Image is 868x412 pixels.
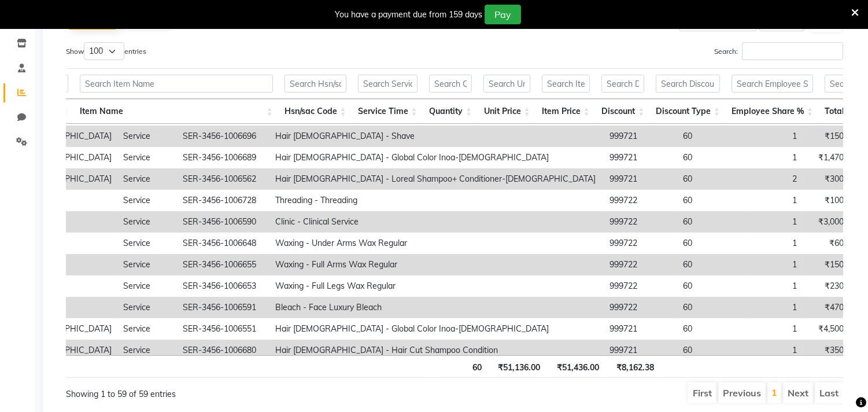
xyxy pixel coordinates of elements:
[748,126,803,147] td: 1
[604,340,677,361] td: 999721
[117,340,177,361] td: Service
[656,75,720,93] input: Search Discount Type
[748,297,803,318] td: 1
[546,355,605,378] th: ₹51,436.00
[84,42,124,60] select: Showentries
[677,254,748,275] td: 60
[677,126,748,147] td: 60
[677,233,748,254] td: 60
[117,233,177,254] td: Service
[269,233,604,254] td: Waxing - Under Arms Wax Regular
[677,275,748,297] td: 60
[335,9,482,21] div: You have a payment due from 159 days
[423,99,478,124] th: Quantity: activate to sort column ascending
[483,75,530,93] input: Search Unit Price
[269,275,604,297] td: Waxing - Full Legs Wax Regular
[604,147,677,168] td: 999721
[803,297,860,318] td: ₹470.00
[803,190,860,211] td: ₹100.00
[650,99,726,124] th: Discount Type: activate to sort column ascending
[177,318,269,340] td: SER-3456-1006551
[285,75,346,93] input: Search Hsn/sac Code
[748,211,803,233] td: 1
[604,254,677,275] td: 999722
[604,211,677,233] td: 999722
[748,168,803,190] td: 2
[66,42,146,60] label: Show entries
[177,254,269,275] td: SER-3456-1006655
[177,126,269,147] td: SER-3456-1006696
[117,126,177,147] td: Service
[269,147,604,168] td: Hair [DEMOGRAPHIC_DATA] - Global Color Inoa-[DEMOGRAPHIC_DATA]
[433,355,487,378] th: 60
[66,381,380,400] div: Showing 1 to 59 of 59 entries
[714,42,843,60] label: Search:
[117,168,177,190] td: Service
[487,355,546,378] th: ₹51,136.00
[177,211,269,233] td: SER-3456-1006590
[117,297,177,318] td: Service
[604,168,677,190] td: 999721
[358,75,418,93] input: Search Service Time
[269,340,604,361] td: Hair [DEMOGRAPHIC_DATA] - Hair Cut Shampoo Condition
[803,254,860,275] td: ₹150.00
[177,147,269,168] td: SER-3456-1006689
[177,168,269,190] td: SER-3456-1006562
[596,99,651,124] th: Discount: activate to sort column ascending
[604,233,677,254] td: 999722
[803,275,860,297] td: ₹230.00
[177,275,269,297] td: SER-3456-1006653
[536,99,596,124] th: Item Price: activate to sort column ascending
[352,99,423,124] th: Service Time: activate to sort column ascending
[117,318,177,340] td: Service
[748,190,803,211] td: 1
[604,190,677,211] td: 999722
[726,99,819,124] th: Employee Share %: activate to sort column ascending
[677,168,748,190] td: 60
[604,318,677,340] td: 999721
[771,387,777,398] a: 1
[748,233,803,254] td: 1
[117,211,177,233] td: Service
[748,340,803,361] td: 1
[269,190,604,211] td: Threading - Threading
[542,75,590,93] input: Search Item Price
[803,126,860,147] td: ₹150.00
[279,99,352,124] th: Hsn/sac Code: activate to sort column ascending
[269,297,604,318] td: Bleach - Face Luxury Bleach
[604,126,677,147] td: 999721
[601,75,645,93] input: Search Discount
[677,211,748,233] td: 60
[677,190,748,211] td: 60
[478,99,536,124] th: Unit Price: activate to sort column ascending
[803,147,860,168] td: ₹1,470.00
[177,190,269,211] td: SER-3456-1006728
[803,168,860,190] td: ₹300.00
[677,318,748,340] td: 60
[269,318,604,340] td: Hair [DEMOGRAPHIC_DATA] - Global Color Inoa-[DEMOGRAPHIC_DATA]
[269,168,604,190] td: Hair [DEMOGRAPHIC_DATA] - Loreal Shampoo+ Conditioner-[DEMOGRAPHIC_DATA]
[604,275,677,297] td: 999722
[117,254,177,275] td: Service
[732,75,813,93] input: Search Employee Share %
[677,297,748,318] td: 60
[117,147,177,168] td: Service
[80,75,273,93] input: Search Item Name
[117,275,177,297] td: Service
[604,297,677,318] td: 999722
[748,275,803,297] td: 1
[748,318,803,340] td: 1
[177,233,269,254] td: SER-3456-1006648
[748,147,803,168] td: 1
[177,340,269,361] td: SER-3456-1006680
[117,190,177,211] td: Service
[803,318,860,340] td: ₹4,500.00
[677,147,748,168] td: 60
[677,340,748,361] td: 60
[429,75,472,93] input: Search Quantity
[269,211,604,233] td: Clinic - Clinical Service
[605,355,660,378] th: ₹8,162.38
[269,254,604,275] td: Waxing - Full Arms Wax Regular
[803,211,860,233] td: ₹3,000.00
[177,297,269,318] td: SER-3456-1006591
